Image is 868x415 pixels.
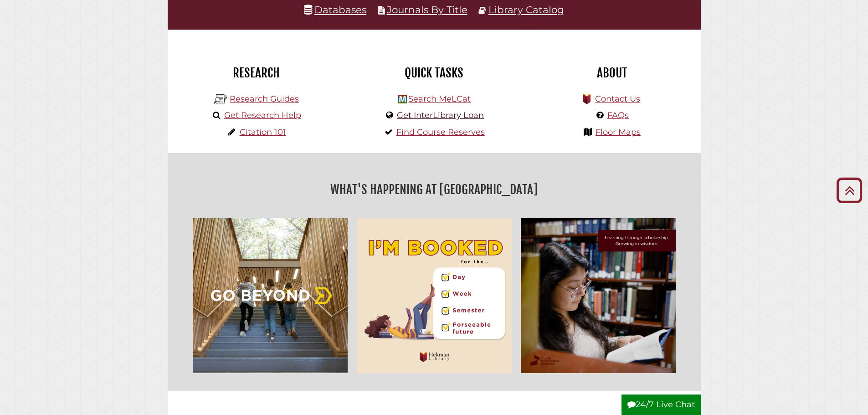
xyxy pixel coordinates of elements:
a: Floor Maps [596,127,641,137]
a: Library Catalog [488,4,564,15]
h2: Research [175,65,339,81]
a: Citation 101 [240,127,286,137]
img: Learning through scholarship, growing in wisdom. [516,214,680,378]
a: Contact Us [595,94,640,104]
div: slideshow [188,214,680,378]
a: Databases [304,4,366,15]
a: Research Guides [230,94,299,104]
h2: Quick Tasks [352,65,516,81]
img: Hekman Library Logo [398,95,407,103]
a: Journals By Title [387,4,467,15]
h2: About [530,65,694,81]
img: Hekman Library Logo [214,92,227,106]
a: Back to Top [833,183,866,198]
h2: What's Happening at [GEOGRAPHIC_DATA] [175,179,694,200]
a: Get Research Help [224,110,301,120]
img: Go Beyond [188,214,352,378]
a: Search MeLCat [408,94,471,104]
a: FAQs [607,110,629,120]
a: Get InterLibrary Loan [397,110,484,120]
a: Find Course Reserves [396,127,485,137]
img: I'm Booked for the... Day, Week, Foreseeable Future! Hekman Library [352,214,516,378]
